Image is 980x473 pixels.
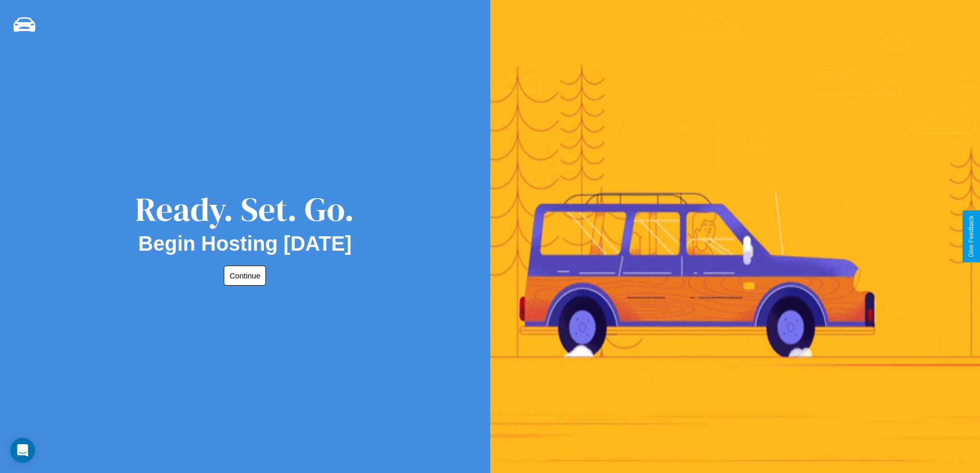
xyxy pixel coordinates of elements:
[968,216,975,257] div: Give Feedback
[138,232,352,255] h2: Begin Hosting [DATE]
[10,438,35,463] div: Open Intercom Messenger
[224,266,266,286] button: Continue
[135,186,354,232] div: Ready. Set. Go.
